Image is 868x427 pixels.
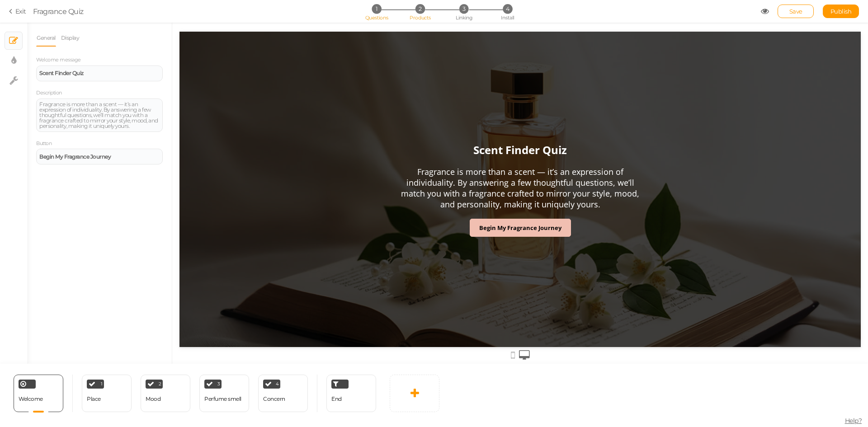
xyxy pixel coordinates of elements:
label: Welcome message [36,57,81,63]
span: Help? [845,417,862,425]
span: 4 [276,382,279,386]
li: 1 Questions [355,4,397,14]
strong: Begin My Fragrance Journey [300,192,382,200]
a: Exit [9,7,26,16]
span: Products [410,14,431,21]
div: Fragrance is more than a scent — it’s an expression of individuality. By answering a few thoughtf... [39,102,160,129]
span: 2 [415,4,425,14]
span: 3 [217,382,220,386]
div: Save [778,5,814,18]
span: 1 [101,382,103,386]
strong: Scent Finder Quiz [294,111,387,126]
div: Fragrance Quiz [33,6,84,17]
span: Welcome [19,395,43,402]
div: Fragrance is more than a scent — it’s an expression of individuality. By answering a few thoughtf... [220,135,462,178]
div: Place [87,396,101,402]
span: 4 [503,4,512,14]
div: End [326,375,376,412]
label: Description [36,90,62,96]
div: Mood [146,396,160,402]
div: 4 Concern [258,375,308,412]
div: 1 Place [82,375,132,412]
span: Publish [830,8,852,15]
li: 3 Linking [443,4,485,14]
a: Display [61,29,80,47]
div: Welcome [14,375,63,412]
label: Button [36,141,52,147]
li: 4 Install [486,4,528,14]
span: 3 [459,4,469,14]
span: Linking [456,14,472,21]
div: Concern [263,396,285,402]
div: 2 Mood [141,375,190,412]
span: 1 [372,4,381,14]
strong: Begin My Fragrance Journey [39,153,111,160]
a: General [36,29,56,47]
li: 2 Products [399,4,441,14]
span: 2 [159,382,161,386]
span: Save [789,8,802,15]
span: Install [501,14,514,21]
div: Perfume smell [204,396,241,402]
strong: Scent Finder Quiz [39,70,84,76]
div: 3 Perfume smell [199,375,249,412]
span: Questions [365,14,388,21]
span: End [331,395,342,402]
